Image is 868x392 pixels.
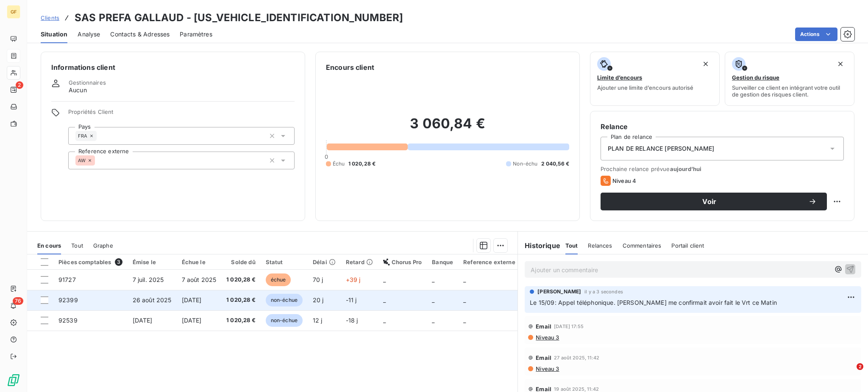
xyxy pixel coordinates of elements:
[78,133,87,138] span: FRA
[93,242,113,249] span: Graphe
[725,52,854,106] button: Gestion du risqueSurveiller ce client en intégrant votre outil de gestion des risques client.
[110,30,170,39] span: Contacts & Adresses
[41,30,67,39] span: Situation
[7,5,20,19] div: GF
[226,316,256,325] span: 1 020,28 €
[182,296,202,304] span: [DATE]
[41,14,59,21] span: Clients
[266,314,303,327] span: non-échue
[623,242,662,249] span: Commentaires
[346,317,358,324] span: -18 j
[115,258,122,266] span: 3
[601,121,844,132] h6: Relance
[51,62,295,72] h6: Informations client
[266,294,303,306] span: non-échue
[513,160,537,168] span: Non-échu
[611,198,808,205] span: Voir
[69,86,87,94] span: Aucun
[182,276,217,283] span: 7 août 2025
[601,166,844,172] span: Prochaine relance prévue
[182,317,202,324] span: [DATE]
[97,132,103,140] input: Ajouter une valeur
[313,296,324,304] span: 20 j
[839,363,860,384] iframe: Intercom live chat
[348,160,376,168] span: 1 020,28 €
[518,240,560,251] h6: Historique
[535,365,559,372] span: Niveau 3
[333,160,345,168] span: Échu
[58,317,78,324] span: 92539
[95,157,102,164] input: Ajouter une valeur
[313,259,336,265] div: Délai
[597,74,642,81] span: Limite d’encours
[857,363,863,370] span: 2
[432,259,453,265] div: Banque
[383,276,386,283] span: _
[383,296,386,304] span: _
[530,299,777,306] span: Le 15/09: Appel téléphonique. [PERSON_NAME] me confirmait avoir fait le Vrt ce Matin
[71,242,83,249] span: Tout
[588,242,612,249] span: Relances
[383,317,386,324] span: _
[541,160,570,168] span: 2 040,56 €
[535,334,559,341] span: Niveau 3
[671,242,704,249] span: Portail client
[226,296,256,304] span: 1 020,28 €
[346,296,357,304] span: -11 j
[182,259,217,265] div: Échue le
[584,289,623,294] span: il y a 3 secondes
[266,259,303,265] div: Statut
[536,323,551,330] span: Email
[536,354,551,361] span: Email
[537,288,581,295] span: [PERSON_NAME]
[732,84,847,98] span: Surveiller ce client en intégrant votre outil de gestion des risques client.
[266,273,291,286] span: échue
[463,296,466,304] span: _
[133,276,164,283] span: 7 juil. 2025
[346,276,361,283] span: +39 j
[226,259,256,265] div: Solde dû
[37,242,61,249] span: En cours
[326,115,569,141] h2: 3 060,84 €
[612,177,636,184] span: Niveau 4
[565,242,578,249] span: Tout
[58,258,122,266] div: Pièces comptables
[180,30,212,39] span: Paramètres
[313,317,323,324] span: 12 j
[346,259,373,265] div: Retard
[608,144,714,153] span: PLAN DE RELANCE [PERSON_NAME]
[133,296,172,304] span: 26 août 2025
[601,193,827,210] button: Voir
[69,79,106,86] span: Gestionnaires
[554,386,599,392] span: 19 août 2025, 11:42
[554,355,599,360] span: 27 août 2025, 11:42
[133,259,172,265] div: Émise le
[313,276,323,283] span: 70 j
[58,276,76,283] span: 91727
[133,317,153,324] span: [DATE]
[383,259,422,265] div: Chorus Pro
[78,158,86,163] span: AW
[432,276,434,283] span: _
[463,276,466,283] span: _
[432,317,434,324] span: _
[463,317,466,324] span: _
[597,84,693,91] span: Ajouter une limite d’encours autorisé
[432,296,434,304] span: _
[226,276,256,284] span: 1 020,28 €
[75,10,403,25] h3: SAS PREFA GALLAUD - [US_VEHICLE_IDENTIFICATION_NUMBER]
[325,153,328,160] span: 0
[16,81,23,89] span: 2
[554,324,584,329] span: [DATE] 17:55
[68,108,295,120] span: Propriétés Client
[58,296,78,304] span: 92399
[326,62,374,72] h6: Encours client
[41,14,59,22] a: Clients
[670,166,702,172] span: aujourd’hui
[78,30,100,39] span: Analyse
[463,259,515,265] div: Reference externe
[732,74,779,81] span: Gestion du risque
[590,52,720,106] button: Limite d’encoursAjouter une limite d’encours autorisé
[7,373,20,387] img: Logo LeanPay
[13,297,23,305] span: 76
